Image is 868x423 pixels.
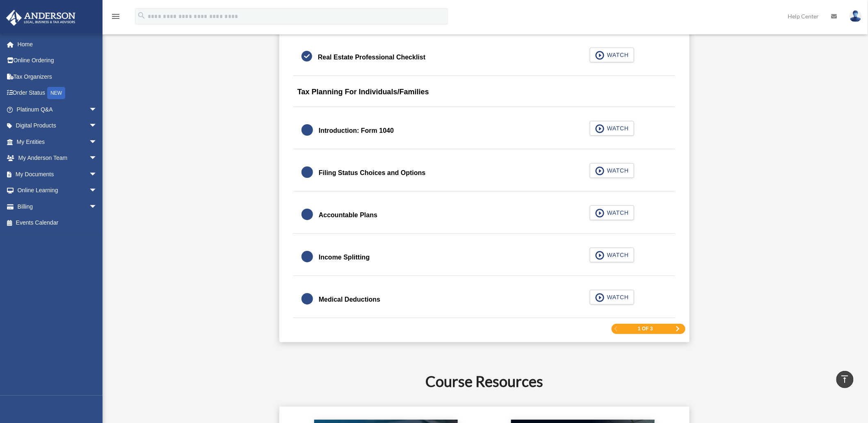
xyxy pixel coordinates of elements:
[6,150,110,166] a: My Anderson Teamarrow_drop_down
[319,209,377,221] div: Accountable Plans
[319,167,425,179] div: Filing Status Choices and Options
[850,10,862,22] img: User Pic
[319,252,370,263] div: Income Splitting
[89,182,105,199] span: arrow_drop_down
[111,14,121,21] a: menu
[6,182,110,199] a: Online Learningarrow_drop_down
[89,118,105,134] span: arrow_drop_down
[6,85,110,102] a: Order StatusNEW
[638,326,653,331] span: 1 of 3
[605,251,629,259] span: WATCH
[6,134,110,150] a: My Entitiesarrow_drop_down
[675,326,680,332] a: Next Page
[605,124,629,132] span: WATCH
[302,290,667,309] a: Medical Deductions WATCH
[4,10,78,26] img: Anderson Advisors Platinum Portal
[293,82,675,107] div: Tax Planning For Individuals/Families
[590,121,634,136] button: WATCH
[302,248,667,267] a: Income Splitting WATCH
[302,163,667,183] a: Filing Status Choices and Options WATCH
[6,36,110,52] a: Home
[6,198,110,215] a: Billingarrow_drop_down
[6,166,110,182] a: My Documentsarrow_drop_down
[47,87,65,99] div: NEW
[318,52,425,63] div: Real Estate Professional Checklist
[111,11,121,21] i: menu
[590,48,634,62] button: WATCH
[836,371,854,388] a: vertical_align_top
[605,209,629,217] span: WATCH
[137,11,146,20] i: search
[590,205,634,220] button: WATCH
[590,290,634,305] button: WATCH
[6,52,110,69] a: Online Ordering
[302,121,667,141] a: Introduction: Form 1040 WATCH
[89,166,105,183] span: arrow_drop_down
[319,294,380,305] div: Medical Deductions
[6,101,110,118] a: Platinum Q&Aarrow_drop_down
[590,248,634,262] button: WATCH
[89,150,105,167] span: arrow_drop_down
[6,68,110,85] a: Tax Organizers
[6,215,110,231] a: Events Calendar
[89,101,105,118] span: arrow_drop_down
[605,51,629,59] span: WATCH
[89,198,105,215] span: arrow_drop_down
[183,371,786,391] h2: Course Resources
[302,205,667,225] a: Accountable Plans WATCH
[319,125,394,136] div: Introduction: Form 1040
[840,374,850,384] i: vertical_align_top
[605,293,629,301] span: WATCH
[6,118,110,134] a: Digital Productsarrow_drop_down
[590,163,634,178] button: WATCH
[605,166,629,175] span: WATCH
[302,48,667,67] a: Real Estate Professional Checklist WATCH
[89,134,105,150] span: arrow_drop_down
